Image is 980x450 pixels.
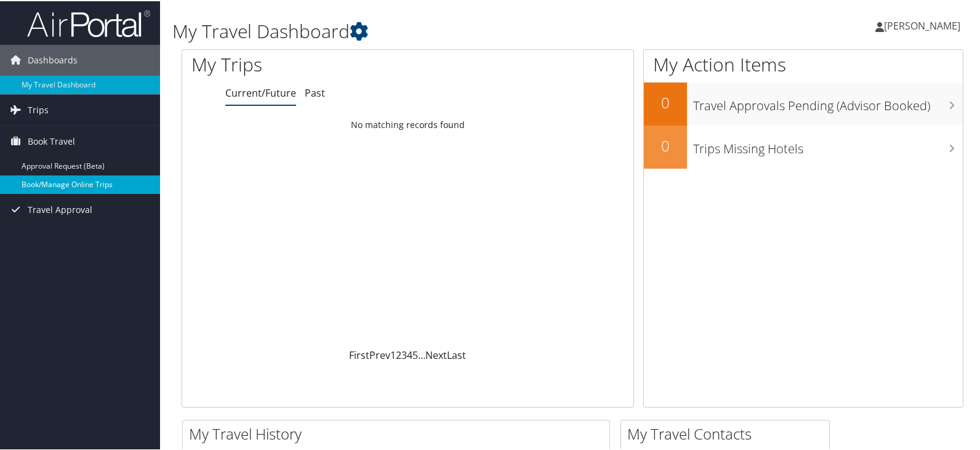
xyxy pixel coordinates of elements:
a: 2 [396,347,401,361]
a: First [349,347,369,361]
td: No matching records found [182,113,633,135]
span: Trips [28,94,49,124]
h2: My Travel History [189,422,609,443]
a: Current/Future [225,85,296,98]
a: Next [425,347,447,361]
h1: My Action Items [644,50,963,76]
h3: Trips Missing Hotels [693,133,963,156]
a: Past [305,85,325,98]
a: 0Trips Missing Hotels [644,124,963,167]
span: Book Travel [28,125,75,156]
a: 0Travel Approvals Pending (Advisor Booked) [644,81,963,124]
span: [PERSON_NAME] [884,18,960,31]
a: Last [447,347,466,361]
a: 5 [412,347,418,361]
span: … [418,347,425,361]
h1: My Trips [191,50,436,76]
a: 1 [390,347,396,361]
a: [PERSON_NAME] [875,6,973,43]
a: 4 [407,347,412,361]
h2: 0 [644,134,687,155]
h1: My Travel Dashboard [172,17,706,43]
span: Dashboards [28,44,78,74]
span: Travel Approval [28,193,92,224]
h2: My Travel Contacts [627,422,829,443]
h2: 0 [644,91,687,112]
img: airportal-logo.png [27,8,150,37]
h3: Travel Approvals Pending (Advisor Booked) [693,90,963,113]
a: 3 [401,347,407,361]
a: Prev [369,347,390,361]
